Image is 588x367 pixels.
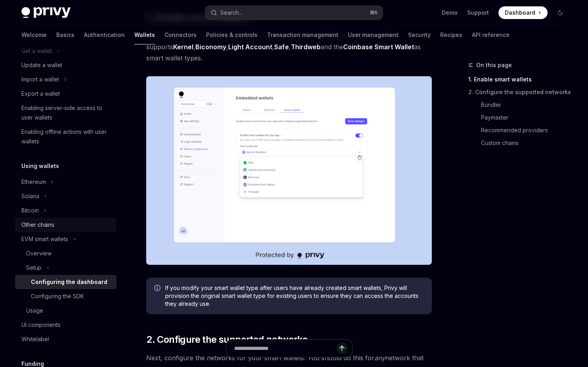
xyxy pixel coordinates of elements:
[220,8,242,17] div: Search...
[21,25,47,44] a: Welcome
[21,127,112,146] div: Enabling offline actions with user wallets
[481,111,573,124] a: Paymaster
[343,43,414,51] a: Coinbase Smart Wallet
[15,318,116,332] a: UI components
[468,73,573,86] a: 1. Enable smart wallets
[15,58,116,72] a: Update a wallet
[21,89,60,99] div: Export a wallet
[467,9,489,17] a: Support
[146,76,432,265] img: Sample enable smart wallets
[134,25,155,44] a: Wallets
[206,25,258,44] a: Policies & controls
[481,99,573,111] a: Bundler
[15,101,116,125] a: Enabling server-side access to user wallets
[472,25,510,44] a: API reference
[21,220,54,230] div: Other chains
[476,60,512,70] span: On this page
[146,30,432,64] span: First, enable the smart wallets toggle and select a smart wallet type. Privy currently supports ,...
[468,86,573,99] a: 2. Configure the supported networks
[348,25,399,44] a: User management
[15,303,116,318] a: Usage
[164,25,197,44] a: Connectors
[498,6,548,19] a: Dashboard
[84,25,125,44] a: Authentication
[408,25,431,44] a: Security
[31,277,107,287] div: Configuring the dashboard
[56,25,74,44] a: Basics
[505,9,535,17] span: Dashboard
[21,103,112,122] div: Enabling server-side access to user wallets
[274,43,289,51] a: Safe
[21,320,61,330] div: UI components
[205,6,383,20] button: Search...⌘K
[21,191,39,201] div: Solana
[370,10,378,16] span: ⌘ K
[442,9,458,17] a: Demo
[15,125,116,149] a: Enabling offline actions with user wallets
[21,7,71,18] img: dark logo
[15,289,116,303] a: Configuring the SDK
[15,275,116,289] a: Configuring the dashboard
[336,343,347,354] button: Send message
[228,43,272,51] a: Light Account
[173,43,193,51] a: Kernel
[21,60,62,70] div: Update a wallet
[15,332,116,346] a: Whitelabel
[154,285,162,293] svg: Info
[15,87,116,101] a: Export a wallet
[21,334,49,344] div: Whitelabel
[21,234,68,244] div: EVM smart wallets
[554,6,567,19] button: Toggle dark mode
[267,25,338,44] a: Transaction management
[165,284,424,308] span: If you modify your smart wallet type after users have already created smart wallets, Privy will p...
[21,177,46,187] div: Ethereum
[481,137,573,149] a: Custom chains
[440,25,462,44] a: Recipes
[146,333,307,346] span: 2. Configure the supported networks
[26,263,42,272] div: Setup
[481,124,573,137] a: Recommended providers
[21,206,39,215] div: Bitcoin
[195,43,226,51] a: Biconomy
[15,218,116,232] a: Other chains
[21,161,59,171] h5: Using wallets
[21,75,59,84] div: Import a wallet
[26,249,52,258] div: Overview
[31,292,84,301] div: Configuring the SDK
[26,306,43,315] div: Usage
[15,246,116,261] a: Overview
[291,43,321,51] a: Thirdweb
